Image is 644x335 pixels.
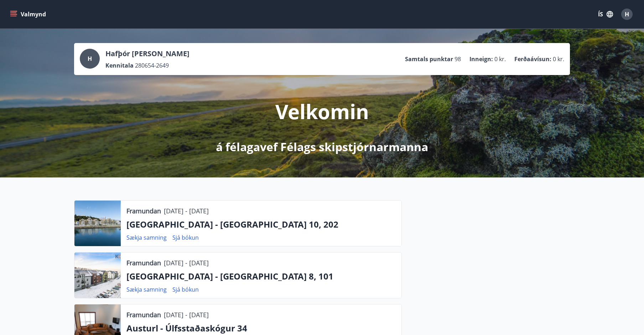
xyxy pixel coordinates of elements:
span: 0 kr. [553,55,564,63]
p: [DATE] - [DATE] [164,206,209,216]
span: H [625,10,629,18]
p: Framundan [126,206,161,216]
p: Framundan [126,258,161,267]
p: [GEOGRAPHIC_DATA] - [GEOGRAPHIC_DATA] 8, 101 [126,270,396,282]
a: Sjá bókun [172,234,199,241]
button: ÍS [594,8,617,21]
p: á félagavef Félags skipstjórnarmanna [216,139,428,155]
span: 98 [455,55,461,63]
p: Velkomin [275,98,369,125]
p: Austurl - Úlfsstaðaskógur 34 [126,322,396,334]
a: Sjá bókun [172,286,199,293]
a: Sækja samning [126,286,167,293]
span: 0 kr. [494,55,506,63]
p: Inneign : [469,55,493,63]
span: H [88,55,92,63]
button: H [618,6,635,23]
p: Framundan [126,310,161,319]
button: menu [9,8,49,21]
p: Ferðaávísun : [514,55,551,63]
p: [DATE] - [DATE] [164,310,209,319]
p: [DATE] - [DATE] [164,258,209,267]
p: Kennitala [105,62,134,69]
p: [GEOGRAPHIC_DATA] - [GEOGRAPHIC_DATA] 10, 202 [126,218,396,230]
p: Hafþór [PERSON_NAME] [105,49,189,59]
span: 280654-2649 [135,62,169,69]
a: Sækja samning [126,234,167,241]
p: Samtals punktar [405,55,453,63]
